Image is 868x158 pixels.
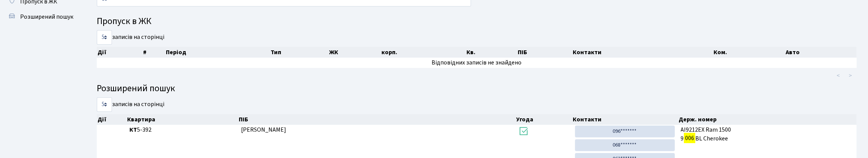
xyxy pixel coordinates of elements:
[572,47,713,58] th: Контакти
[328,47,381,58] th: ЖК
[241,126,286,134] span: [PERSON_NAME]
[97,30,112,45] select: записів на сторінці
[97,114,126,125] th: Дії
[681,126,854,143] span: AI9212EX Ram 1500 9 BL Cherokee
[572,114,678,125] th: Контакти
[515,114,572,125] th: Угода
[97,83,857,94] h4: Розширений пошук
[517,47,572,58] th: ПІБ
[97,97,112,112] select: записів на сторінці
[97,97,164,112] label: записів на сторінці
[785,47,857,58] th: Авто
[238,114,515,125] th: ПІБ
[97,30,164,45] label: записів на сторінці
[142,47,165,58] th: #
[381,47,466,58] th: корп.
[97,16,857,27] h4: Пропуск в ЖК
[97,58,857,68] td: Відповідних записів не знайдено
[466,47,517,58] th: Кв.
[97,47,142,58] th: Дії
[270,47,328,58] th: Тип
[129,126,235,134] span: 5-392
[678,114,857,125] th: Держ. номер
[684,133,695,143] mark: 006
[126,114,238,125] th: Квартира
[129,126,137,134] b: КТ
[165,47,270,58] th: Період
[20,13,73,21] span: Розширений пошук
[4,9,80,24] a: Розширений пошук
[713,47,785,58] th: Ком.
